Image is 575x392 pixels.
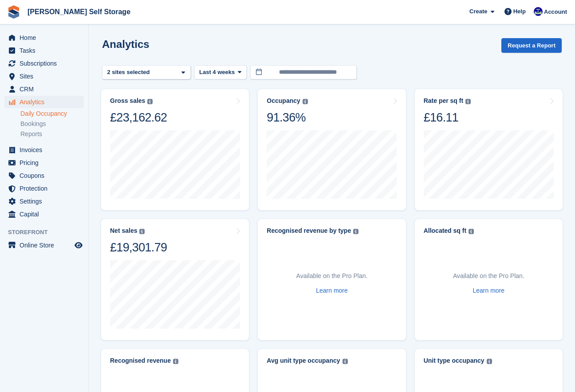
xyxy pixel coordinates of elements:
[8,228,88,237] span: Storefront
[20,83,73,95] span: CRM
[20,31,73,44] span: Home
[487,359,492,364] img: icon-info-grey-7440780725fd019a000dd9b08b2336e03edf1995a4989e88bcd33f0948082b44.svg
[4,70,84,82] a: menu
[20,169,73,182] span: Coupons
[199,68,235,77] span: Last 4 weeks
[469,7,487,16] span: Create
[110,240,167,255] div: £19,301.79
[4,182,84,195] a: menu
[4,157,84,169] a: menu
[4,83,84,95] a: menu
[4,169,84,182] a: menu
[102,38,150,50] h2: Analytics
[4,44,84,57] a: menu
[4,239,84,251] a: menu
[173,359,178,364] img: icon-info-grey-7440780725fd019a000dd9b08b2336e03edf1995a4989e88bcd33f0948082b44.svg
[73,240,84,251] a: Preview store
[316,286,348,295] a: Learn more
[20,157,73,169] span: Pricing
[343,359,348,364] img: icon-info-grey-7440780725fd019a000dd9b08b2336e03edf1995a4989e88bcd33f0948082b44.svg
[110,227,137,235] div: Net sales
[4,208,84,220] a: menu
[20,239,73,251] span: Online Store
[4,96,84,108] a: menu
[465,99,471,104] img: icon-info-grey-7440780725fd019a000dd9b08b2336e03edf1995a4989e88bcd33f0948082b44.svg
[267,110,307,125] div: 91.36%
[20,70,73,82] span: Sites
[20,120,84,128] a: Bookings
[110,110,167,125] div: £23,162.62
[20,96,73,108] span: Analytics
[20,110,84,118] a: Daily Occupancy
[424,110,471,125] div: £16.11
[544,8,567,16] span: Account
[303,99,308,104] img: icon-info-grey-7440780725fd019a000dd9b08b2336e03edf1995a4989e88bcd33f0948082b44.svg
[20,130,84,138] a: Reports
[424,227,466,235] div: Allocated sq ft
[424,97,463,105] div: Rate per sq ft
[353,229,358,234] img: icon-info-grey-7440780725fd019a000dd9b08b2336e03edf1995a4989e88bcd33f0948082b44.svg
[473,286,505,295] a: Learn more
[7,5,20,19] img: stora-icon-8386f47178a22dfd0bd8f6a31ec36ba5ce8667c1dd55bd0f319d3a0aa187defe.svg
[4,144,84,156] a: menu
[20,57,73,70] span: Subscriptions
[453,271,524,281] p: Available on the Pro Plan.
[424,357,484,365] div: Unit type occupancy
[20,195,73,208] span: Settings
[267,97,300,105] div: Occupancy
[4,57,84,70] a: menu
[20,182,73,195] span: Protection
[24,4,134,19] a: [PERSON_NAME] Self Storage
[20,144,73,156] span: Invoices
[20,44,73,57] span: Tasks
[110,97,145,105] div: Gross sales
[194,65,247,80] button: Last 4 weeks
[139,229,145,234] img: icon-info-grey-7440780725fd019a000dd9b08b2336e03edf1995a4989e88bcd33f0948082b44.svg
[534,7,543,16] img: Justin Farthing
[4,31,84,44] a: menu
[267,357,340,365] div: Avg unit type occupancy
[501,38,562,53] button: Request a Report
[267,227,351,235] div: Recognised revenue by type
[20,208,73,220] span: Capital
[110,357,171,365] div: Recognised revenue
[513,7,526,16] span: Help
[106,68,153,77] div: 2 sites selected
[147,99,153,104] img: icon-info-grey-7440780725fd019a000dd9b08b2336e03edf1995a4989e88bcd33f0948082b44.svg
[296,271,368,281] p: Available on the Pro Plan.
[4,195,84,208] a: menu
[469,229,474,234] img: icon-info-grey-7440780725fd019a000dd9b08b2336e03edf1995a4989e88bcd33f0948082b44.svg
